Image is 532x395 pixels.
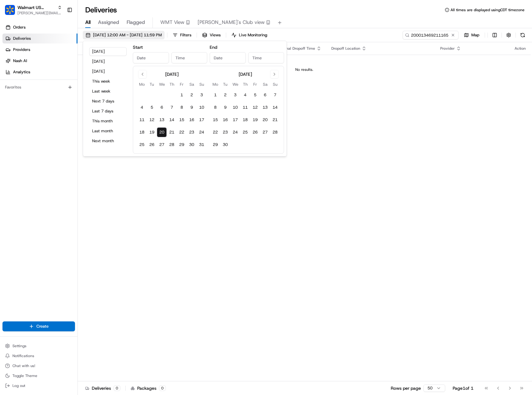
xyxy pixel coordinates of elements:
[250,127,260,137] button: 26
[21,59,102,66] div: Start new chat
[230,90,240,100] button: 3
[210,140,220,150] button: 29
[2,67,77,77] a: Analytics
[36,324,49,329] span: Create
[6,91,11,96] div: 📗
[518,31,527,39] button: Refresh
[239,71,252,77] div: [DATE]
[170,31,194,39] button: Filters
[167,127,177,137] button: 21
[230,127,240,137] button: 24
[157,81,167,88] th: Wednesday
[220,102,230,112] button: 9
[220,140,230,150] button: 30
[453,385,474,391] div: Page 1 of 1
[157,140,167,150] button: 27
[133,52,169,63] input: Date
[260,102,270,112] button: 13
[197,102,207,112] button: 10
[197,127,207,137] button: 24
[157,127,167,137] button: 20
[187,140,197,150] button: 30
[461,31,482,39] button: Map
[270,127,280,137] button: 28
[240,127,250,137] button: 25
[270,115,280,125] button: 21
[5,5,15,15] img: Walmart US Corporate
[2,381,75,390] button: Log out
[2,371,75,380] button: Toggle Theme
[13,69,30,75] span: Analytics
[260,127,270,137] button: 27
[210,81,220,88] th: Monday
[147,127,157,137] button: 19
[331,46,360,51] span: Dropoff Location
[248,52,284,63] input: Time
[270,90,280,100] button: 7
[157,102,167,112] button: 6
[210,127,220,137] button: 22
[89,87,127,96] button: Last week
[250,90,260,100] button: 5
[17,4,55,11] button: Walmart US Corporate
[2,2,64,17] button: Walmart US CorporateWalmart US Corporate[PERSON_NAME][EMAIL_ADDRESS][PERSON_NAME][DOMAIN_NAME]
[89,67,127,76] button: [DATE]
[2,22,77,32] a: Orders
[450,7,525,12] span: All times are displayed using CDT timezone
[250,81,260,88] th: Friday
[62,105,75,110] span: Pylon
[220,90,230,100] button: 2
[137,115,147,125] button: 11
[210,115,220,125] button: 15
[83,31,165,39] button: [DATE] 12:00 AM - [DATE] 11:59 PM
[260,115,270,125] button: 20
[89,97,127,106] button: Next 7 days
[6,59,17,70] img: 1736555255976-a54dd68f-1ca7-489b-9aae-adbdc363a1c4
[17,11,62,16] button: [PERSON_NAME][EMAIL_ADDRESS][PERSON_NAME][DOMAIN_NAME]
[12,383,25,388] span: Log out
[167,102,177,112] button: 7
[210,52,246,63] input: Date
[138,70,147,79] button: Go to previous month
[210,44,217,50] label: End
[157,115,167,125] button: 13
[177,140,187,150] button: 29
[147,102,157,112] button: 5
[89,117,127,125] button: This month
[85,385,120,391] div: Deliveries
[2,34,77,43] a: Deliveries
[12,373,37,378] span: Toggle Theme
[159,385,166,391] div: 0
[230,102,240,112] button: 10
[270,70,279,79] button: Go to next month
[197,81,207,88] th: Sunday
[12,90,48,96] span: Knowledge Base
[197,115,207,125] button: 17
[230,115,240,125] button: 17
[220,115,230,125] button: 16
[21,66,79,70] div: We're available if you need us!
[16,40,103,47] input: Clear
[13,58,27,64] span: Nash AI
[89,137,127,145] button: Next month
[187,102,197,112] button: 9
[177,127,187,137] button: 22
[12,353,34,358] span: Notifications
[171,52,208,63] input: Time
[6,6,19,19] img: Nash
[89,57,127,66] button: [DATE]
[2,342,75,350] button: Settings
[198,19,265,26] span: [PERSON_NAME]'s Club view
[187,115,197,125] button: 16
[50,88,102,99] a: 💻API Documentation
[167,115,177,125] button: 14
[391,385,421,391] p: Rows per page
[270,102,280,112] button: 14
[250,115,260,125] button: 19
[270,81,280,88] th: Sunday
[2,82,75,92] div: Favorites
[133,44,143,50] label: Start
[147,81,157,88] th: Tuesday
[2,361,75,370] button: Chat with us!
